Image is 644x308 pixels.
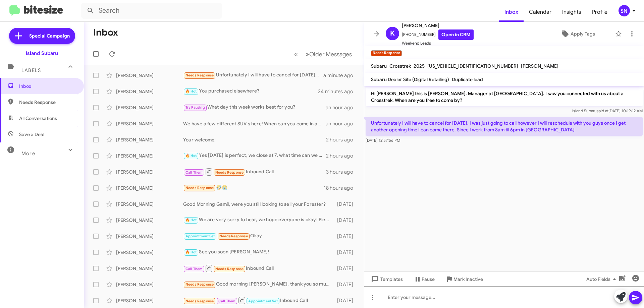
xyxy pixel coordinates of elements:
span: Crosstrek [389,63,411,69]
button: Mark Inactive [440,273,488,285]
div: 3 hours ago [326,169,359,175]
div: Inbound Call [183,168,326,176]
div: [PERSON_NAME] [116,72,183,79]
div: See you soon [PERSON_NAME]! [183,248,334,256]
div: [PERSON_NAME] [116,265,183,272]
span: Apply Tags [571,28,595,40]
div: 18 hours ago [324,185,359,191]
div: Unfortunately I will have to cancel for [DATE]. I was just going to call however I will reschedul... [183,71,323,79]
span: More [21,150,35,157]
span: [PERSON_NAME] [402,21,474,29]
span: Save a Deal [19,131,44,138]
span: Auto Fields [586,273,619,285]
p: Unfortunately I will have to cancel for [DATE]. I was just going to call however I will reschedul... [366,117,643,136]
div: Inbound Call [183,264,334,272]
div: Your welcome! [183,136,326,143]
span: Needs Response [185,282,214,287]
button: Templates [364,273,408,285]
div: [PERSON_NAME] [116,233,183,240]
span: Mark Inactive [453,273,483,285]
div: [PERSON_NAME] [116,169,183,175]
div: Good Morning Gamil, were you still looking to sell your Forester? [183,201,334,207]
a: Open in CRM [438,29,474,40]
div: [PERSON_NAME] [116,185,183,191]
small: Needs Response [371,50,402,56]
a: Insights [557,2,587,22]
span: Duplicate lead [452,76,483,82]
span: Needs Response [215,170,244,175]
button: SN [613,5,637,16]
div: a minute ago [323,72,359,79]
button: Pause [408,273,440,285]
div: SN [619,5,630,16]
span: [PHONE_NUMBER] [402,29,474,40]
span: said at [597,108,608,113]
div: 2 hours ago [326,152,359,159]
span: Labels [21,67,41,73]
span: 🔥 Hot [185,89,197,94]
div: [DATE] [334,201,359,207]
div: 2 hours ago [326,136,359,143]
span: Needs Response [219,234,248,238]
span: Templates [370,273,403,285]
span: « [294,50,298,58]
button: Next [302,47,356,61]
div: [PERSON_NAME] [116,297,183,304]
div: 🤣😭 [183,184,324,192]
nav: Page navigation example [290,47,356,61]
span: Pause [422,273,435,285]
span: 2025 [414,63,425,69]
div: [PERSON_NAME] [116,104,183,111]
span: 🔥 Hot [185,153,197,158]
div: You purchased elsewhere? [183,87,318,95]
span: All Conversations [19,115,57,122]
input: Search [81,3,222,19]
span: Special Campaign [29,33,70,39]
span: [PERSON_NAME] [521,63,558,69]
div: [DATE] [334,265,359,272]
div: We have a few different SUV's here! When can you come in and check them out? [183,120,326,127]
span: Call Them [185,267,203,271]
span: Calendar [524,2,557,22]
div: [DATE] [334,249,359,256]
div: [PERSON_NAME] [116,281,183,288]
div: [DATE] [334,233,359,240]
span: Subaru [371,63,387,69]
span: 🔥 Hot [185,250,197,254]
span: » [306,50,309,58]
a: Inbox [499,2,524,22]
span: Call Them [218,299,236,303]
button: Apply Tags [543,28,612,40]
span: Appointment Set [185,234,215,238]
span: Older Messages [309,51,352,58]
div: [PERSON_NAME] [116,249,183,256]
a: Profile [587,2,613,22]
div: [DATE] [334,297,359,304]
span: Needs Response [185,299,214,303]
div: [PERSON_NAME] [116,217,183,224]
div: an hour ago [326,120,359,127]
span: Needs Response [19,99,76,106]
div: Island Subaru [26,50,58,57]
div: [PERSON_NAME] [116,88,183,95]
button: Auto Fields [581,273,624,285]
span: Needs Response [215,267,244,271]
div: 24 minutes ago [318,88,359,95]
h1: Inbox [93,27,118,38]
div: We are very sorry to hear, we hope everyone is okay! Please let me know when you are available to... [183,216,334,224]
div: Okay [183,232,334,240]
div: [PERSON_NAME] [116,201,183,207]
div: [PERSON_NAME] [116,136,183,143]
div: Good morning [PERSON_NAME], thank you so much for asking! But I think I contacted Victory Subaru,... [183,281,334,288]
p: Hi [PERSON_NAME] this is [PERSON_NAME], Manager at [GEOGRAPHIC_DATA]. I saw you connected with us... [366,87,643,106]
span: Island Subaru [DATE] 10:19:12 AM [572,108,643,113]
div: [DATE] [334,281,359,288]
div: Yes [DATE] is perfect, we close at 7, what time can we expect you? [183,152,326,160]
span: [US_VEHICLE_IDENTIFICATION_NUMBER] [427,63,518,69]
span: 🔥 Hot [185,218,197,222]
div: Inbound Call [183,296,334,305]
span: Needs Response [185,73,214,77]
span: Subaru Dealer Site (Digital Retailing) [371,76,449,82]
